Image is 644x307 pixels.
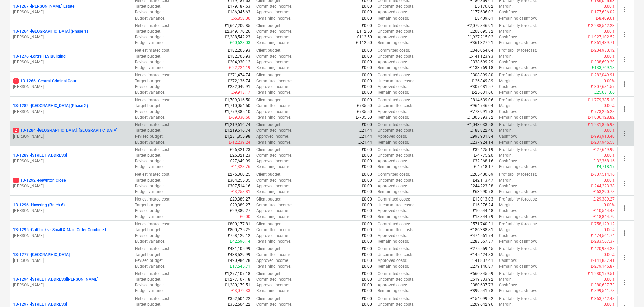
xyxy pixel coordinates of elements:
[135,54,161,59] p: Target budget :
[358,140,372,145] p: £-21.44
[473,178,493,183] p: £42,113.47
[591,109,615,115] p: £-773,256.28
[470,134,493,140] p: £993,931.84
[13,78,19,84] span: 1
[256,183,289,189] p: Approved income :
[228,59,250,65] p: £204,930.12
[591,72,615,78] p: £-282,049.91
[591,84,615,90] p: £-307,681.57
[13,252,129,264] div: 13-1277 -[GEOGRAPHIC_DATA][PERSON_NAME]
[228,48,250,53] p: £182,205.93
[13,277,129,288] div: 13-1294 -[STREET_ADDRESS][PERSON_NAME][PERSON_NAME]
[362,4,372,9] p: £0.00
[604,128,615,133] p: 0.00%
[135,59,164,65] p: Revised budget :
[378,140,409,145] p: Remaining costs :
[362,84,372,90] p: £0.00
[604,54,615,59] p: 0.00%
[473,158,493,164] p: £32,368.16
[256,97,281,103] p: Client budget :
[256,140,291,145] p: Remaining income :
[228,183,250,189] p: £307,514.16
[256,34,289,40] p: Approved income :
[135,140,165,145] p: Budget variance :
[256,72,281,78] p: Client budget :
[228,84,250,90] p: £282,049.91
[469,65,493,71] p: £-133,769.18
[378,9,407,15] p: Approved costs :
[362,158,372,164] p: £0.00
[256,65,291,71] p: Remaining income :
[13,128,19,133] span: 2
[470,183,493,189] p: £244,223.38
[228,54,250,59] p: £182,705.93
[378,84,407,90] p: Approved costs :
[362,178,372,183] p: £0.00
[135,147,170,153] p: Net estimated cost :
[362,78,372,84] p: £0.00
[13,178,66,183] p: 13-1292 - Newnton Close
[13,54,129,65] div: 13-1276 -Lord's TLS Building[PERSON_NAME]
[378,164,409,170] p: Remaining costs :
[256,40,291,46] p: Remaining income :
[591,172,615,177] p: £-307,514.16
[467,122,493,128] p: £1,043,033.58
[604,103,615,109] p: 0.00%
[620,30,629,38] span: more_vert
[13,277,98,282] p: 13-1294 - [STREET_ADDRESS][PERSON_NAME]
[475,16,493,21] p: £8,409.61
[620,204,629,212] span: more_vert
[470,48,493,53] p: £346,054.04
[256,4,292,9] p: Committed income :
[620,154,629,162] span: more_vert
[362,54,372,59] p: £0.00
[357,103,372,109] p: £735.50
[13,128,129,139] div: 213-1284 -[GEOGRAPHIC_DATA], [GEOGRAPHIC_DATA][PERSON_NAME]
[593,158,615,164] p: £-32,368.16
[593,147,615,153] p: £-27,649.99
[229,140,250,145] p: £-12,239.24
[13,202,129,214] div: 13-1296 -Havering (Batch 6)[PERSON_NAME]
[362,122,372,128] p: £0.00
[588,122,615,128] p: £-1,231,855.98
[256,164,291,170] p: Remaining income :
[499,4,513,9] p: Margin :
[499,172,537,177] p: Profitability forecast :
[469,54,493,59] p: £-141,123.93
[357,109,372,115] p: £735.50
[588,23,615,29] p: £-2,288,542.23
[228,9,250,15] p: £186,045.63
[596,16,615,21] p: £-8,409.61
[378,115,409,120] p: Remaining costs :
[362,72,372,78] p: £0.00
[135,128,161,133] p: Target budget :
[499,103,513,109] p: Margin :
[359,128,372,133] p: £21.44
[256,172,281,177] p: Client budget :
[499,97,537,103] p: Profitability forecast :
[230,40,250,46] p: £60,628.03
[499,153,513,158] p: Margin :
[499,109,517,115] p: Cashflow :
[499,178,513,183] p: Margin :
[591,134,615,140] p: £-993,910.40
[135,122,170,128] p: Net estimated cost :
[604,178,615,183] p: 0.00%
[499,40,537,46] p: Remaining cashflow :
[467,23,493,29] p: £2,079,846.91
[499,140,537,145] p: Remaining cashflow :
[135,97,170,103] p: Net estimated cost :
[499,29,513,34] p: Margin :
[13,59,129,65] p: [PERSON_NAME]
[135,4,161,9] p: Target budget :
[13,54,66,59] p: 13-1276 - Lord's TLS Building
[588,115,615,120] p: £-1,006,128.82
[499,90,537,95] p: Remaining cashflow :
[225,134,250,140] p: £1,231,855.98
[378,134,407,140] p: Approved costs :
[228,78,250,84] p: £272,136.74
[13,282,129,288] p: [PERSON_NAME]
[378,78,414,84] p: Uncommitted costs :
[135,9,164,15] p: Revised budget :
[378,172,410,177] p: Committed costs :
